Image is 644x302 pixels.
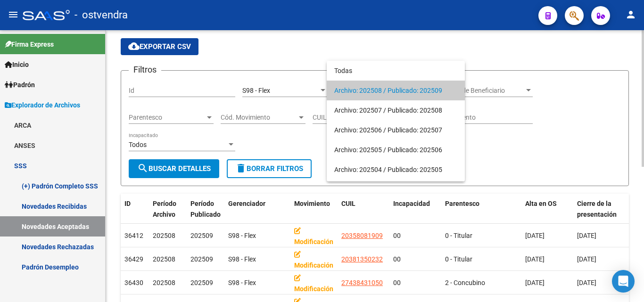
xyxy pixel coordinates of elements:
span: Archivo: 202506 / Publicado: 202507 [334,120,457,140]
span: Archivo: 202505 / Publicado: 202506 [334,140,457,160]
span: Archivo: 202504 / Publicado: 202505 [334,160,457,180]
span: Archivo: 202508 / Publicado: 202509 [334,81,457,100]
div: Open Intercom Messenger [612,270,635,293]
span: Archivo: 202507 / Publicado: 202508 [334,100,457,120]
span: Todas [334,61,457,81]
span: Archivo: 202503 / Publicado: 202504 [334,180,457,199]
